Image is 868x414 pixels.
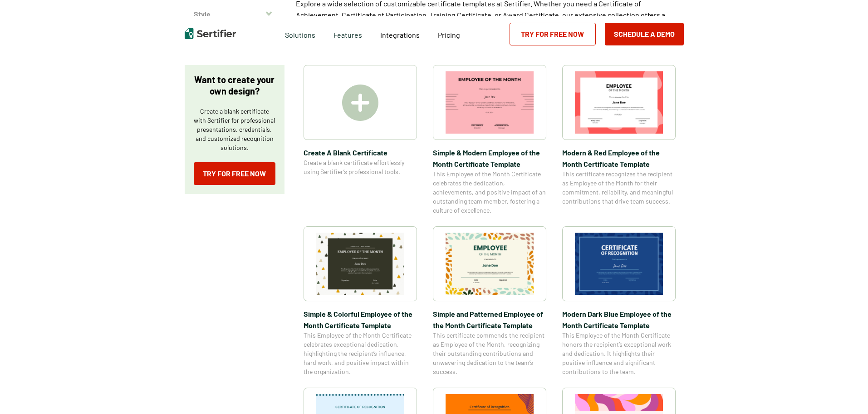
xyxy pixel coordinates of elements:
[438,30,460,39] span: Pricing
[304,308,417,331] span: Simple & Colorful Employee of the Month Certificate Template
[433,308,546,331] span: Simple and Patterned Employee of the Month Certificate Template
[575,71,663,134] img: Modern & Red Employee of the Month Certificate Template
[304,331,417,376] span: This Employee of the Month Certificate celebrates exceptional dedication, highlighting the recipi...
[510,23,596,45] a: Try for Free Now
[562,226,676,376] a: Modern Dark Blue Employee of the Month Certificate TemplateModern Dark Blue Employee of the Month...
[304,158,417,176] span: Create a blank certificate effortlessly using Sertifier’s professional tools.
[605,23,684,45] button: Schedule a Demo
[194,74,275,97] p: Want to create your own design?
[380,28,420,40] a: Integrations
[194,162,275,185] a: Try for Free Now
[562,147,676,170] span: Modern & Red Employee of the Month Certificate Template
[316,233,404,295] img: Simple & Colorful Employee of the Month Certificate Template
[333,28,362,40] span: Features
[446,233,534,295] img: Simple and Patterned Employee of the Month Certificate Template
[304,226,417,376] a: Simple & Colorful Employee of the Month Certificate TemplateSimple & Colorful Employee of the Mon...
[433,65,546,215] a: Simple & Modern Employee of the Month Certificate TemplateSimple & Modern Employee of the Month C...
[438,28,460,40] a: Pricing
[194,107,275,152] p: Create a blank certificate with Sertifier for professional presentations, credentials, and custom...
[562,331,676,376] span: This Employee of the Month Certificate honors the recipient’s exceptional work and dedication. It...
[342,85,378,121] img: Create A Blank Certificate
[562,65,676,215] a: Modern & Red Employee of the Month Certificate TemplateModern & Red Employee of the Month Certifi...
[380,30,420,39] span: Integrations
[185,3,284,25] button: Style
[433,226,546,376] a: Simple and Patterned Employee of the Month Certificate TemplateSimple and Patterned Employee of t...
[562,308,676,331] span: Modern Dark Blue Employee of the Month Certificate Template
[446,71,534,134] img: Simple & Modern Employee of the Month Certificate Template
[433,170,546,215] span: This Employee of the Month Certificate celebrates the dedication, achievements, and positive impa...
[575,233,663,295] img: Modern Dark Blue Employee of the Month Certificate Template
[285,28,315,40] span: Solutions
[185,28,236,39] img: Sertifier | Digital Credentialing Platform
[433,147,546,170] span: Simple & Modern Employee of the Month Certificate Template
[562,170,676,206] span: This certificate recognizes the recipient as Employee of the Month for their commitment, reliabil...
[433,331,546,376] span: This certificate commends the recipient as Employee of the Month, recognizing their outstanding c...
[304,147,417,158] span: Create A Blank Certificate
